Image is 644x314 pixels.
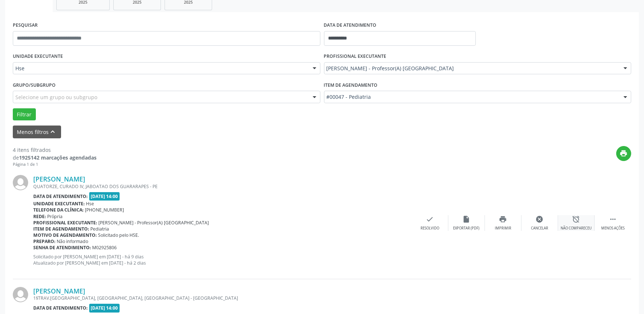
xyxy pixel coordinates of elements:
[33,295,521,301] div: 1§TRAV.[GEOGRAPHIC_DATA], [GEOGRAPHIC_DATA], [GEOGRAPHIC_DATA] - [GEOGRAPHIC_DATA]
[13,154,97,161] div: de
[93,244,117,251] span: M02925806
[33,201,85,207] b: Unidade executante:
[620,149,628,157] i: print
[48,213,63,220] span: Própria
[33,238,56,244] b: Preparo:
[15,65,305,72] span: Hse
[89,192,120,201] span: [DATE] 14:00
[33,254,412,266] p: Solicitado por [PERSON_NAME] em [DATE] - há 9 dias Atualizado por [PERSON_NAME] em [DATE] - há 2 ...
[453,226,480,231] div: Exportar (PDF)
[531,226,548,231] div: Cancelar
[499,215,507,223] i: print
[536,215,544,223] i: cancel
[324,79,378,91] label: Item de agendamento
[601,226,625,231] div: Menos ações
[33,175,85,183] a: [PERSON_NAME]
[33,287,85,295] a: [PERSON_NAME]
[609,215,617,223] i: 
[33,232,97,238] b: Motivo de agendamento:
[13,126,61,138] button: Menos filtroskeyboard_arrow_up
[327,93,617,101] span: #00047 - Pediatria
[86,201,94,207] span: Hse
[13,175,28,190] img: img
[13,287,28,302] img: img
[33,305,88,311] b: Data de atendimento:
[91,226,109,232] span: Pediatria
[98,232,139,238] span: Solicitado pelo HSE.
[561,226,592,231] div: Não compareceu
[13,51,63,62] label: UNIDADE EXECUTANTE
[33,244,91,251] b: Senha de atendimento:
[324,51,387,62] label: PROFISSIONAL EXECUTANTE
[33,220,97,226] b: Profissional executante:
[13,79,56,91] label: Grupo/Subgrupo
[85,207,124,213] span: [PHONE_NUMBER]
[33,193,88,199] b: Data de atendimento:
[426,215,434,223] i: check
[99,220,209,226] span: [PERSON_NAME] - Professor(A) [GEOGRAPHIC_DATA]
[463,215,471,223] i: insert_drive_file
[324,20,377,31] label: DATA DE ATENDIMENTO
[495,226,511,231] div: Imprimir
[13,146,97,154] div: 4 itens filtrados
[13,161,97,168] div: Página 1 de 1
[421,226,439,231] div: Resolvido
[15,93,97,101] span: Selecione um grupo ou subgrupo
[89,304,120,312] span: [DATE] 14:00
[13,20,38,31] label: PESQUISAR
[33,226,89,232] b: Item de agendamento:
[13,108,36,121] button: Filtrar
[616,146,631,161] button: print
[57,238,88,244] span: Não informado
[33,213,46,220] b: Rede:
[33,207,84,213] b: Telefone da clínica:
[49,128,57,136] i: keyboard_arrow_up
[572,215,580,223] i: alarm_off
[19,154,97,161] strong: 1925142 marcações agendadas
[33,183,412,190] div: QUATORZE, CURADO IV, JABOATAO DOS GUARARAPES - PE
[327,65,617,72] span: [PERSON_NAME] - Professor(A) [GEOGRAPHIC_DATA]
